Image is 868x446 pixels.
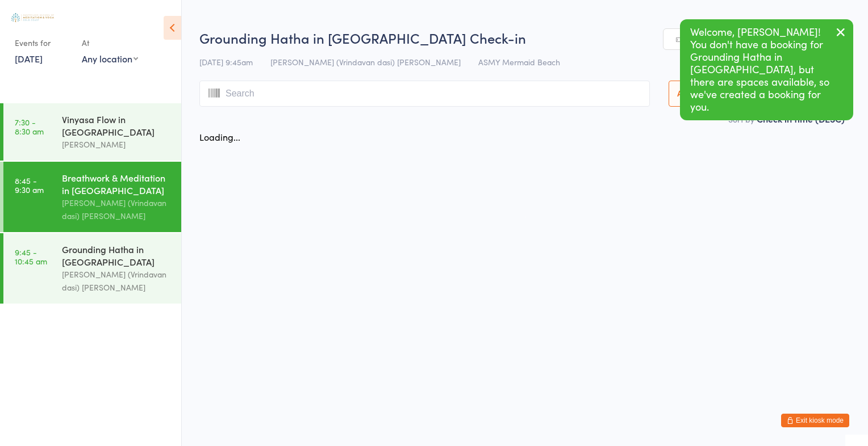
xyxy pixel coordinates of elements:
[62,243,172,268] div: Grounding Hatha in [GEOGRAPHIC_DATA]
[15,247,47,266] time: 9:45 - 10:45 am
[3,103,181,161] a: 7:30 -8:30 amVinyasa Flow in [GEOGRAPHIC_DATA][PERSON_NAME]
[11,13,54,22] img: Australian School of Meditation & Yoga (Gold Coast)
[62,196,172,222] div: [PERSON_NAME] (Vrindavan dasi) [PERSON_NAME]
[15,176,44,194] time: 8:45 - 9:30 am
[82,52,138,65] div: Any location
[680,19,853,120] div: Welcome, [PERSON_NAME]! You don't have a booking for Grounding Hatha in [GEOGRAPHIC_DATA], but th...
[478,56,560,68] span: ASMY Mermaid Beach
[199,28,850,47] h2: Grounding Hatha in [GEOGRAPHIC_DATA] Check-in
[82,33,138,52] div: At
[15,33,70,52] div: Events for
[199,131,240,143] div: Loading...
[199,56,253,68] span: [DATE] 9:45am
[62,113,172,138] div: Vinyasa Flow in [GEOGRAPHIC_DATA]
[669,81,735,107] button: All Bookings
[62,268,172,294] div: [PERSON_NAME] (Vrindavan dasi) [PERSON_NAME]
[270,56,461,68] span: [PERSON_NAME] (Vrindavan dasi) [PERSON_NAME]
[15,52,43,65] a: [DATE]
[3,162,181,232] a: 8:45 -9:30 amBreathwork & Meditation in [GEOGRAPHIC_DATA][PERSON_NAME] (Vrindavan dasi) [PERSON_N...
[199,81,650,107] input: Search
[15,117,44,136] time: 7:30 - 8:30 am
[781,414,849,427] button: Exit kiosk mode
[3,233,181,304] a: 9:45 -10:45 amGrounding Hatha in [GEOGRAPHIC_DATA][PERSON_NAME] (Vrindavan dasi) [PERSON_NAME]
[62,138,172,151] div: [PERSON_NAME]
[62,171,172,196] div: Breathwork & Meditation in [GEOGRAPHIC_DATA]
